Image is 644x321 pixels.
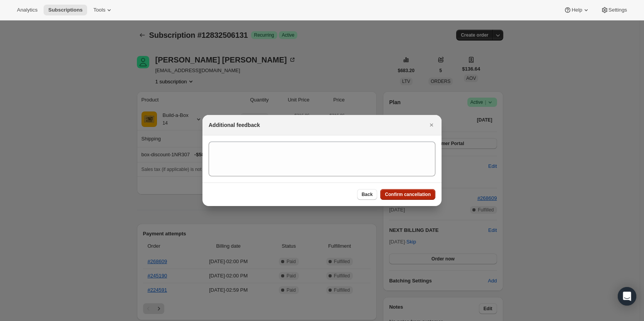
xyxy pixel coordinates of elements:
button: Analytics [12,5,42,15]
button: Back [357,189,378,200]
span: Confirm cancellation [385,191,431,198]
span: Back [362,191,373,198]
span: Subscriptions [48,7,83,13]
span: Help [572,7,582,13]
span: Settings [609,7,627,13]
button: Confirm cancellation [380,189,435,200]
button: Settings [596,5,632,15]
span: Analytics [17,7,37,13]
button: Subscriptions [44,5,87,15]
button: Help [559,5,594,15]
span: Tools [93,7,105,13]
h2: Additional feedback [209,121,260,129]
button: Close [426,120,437,130]
button: Tools [89,5,118,15]
div: Open Intercom Messenger [618,287,636,306]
